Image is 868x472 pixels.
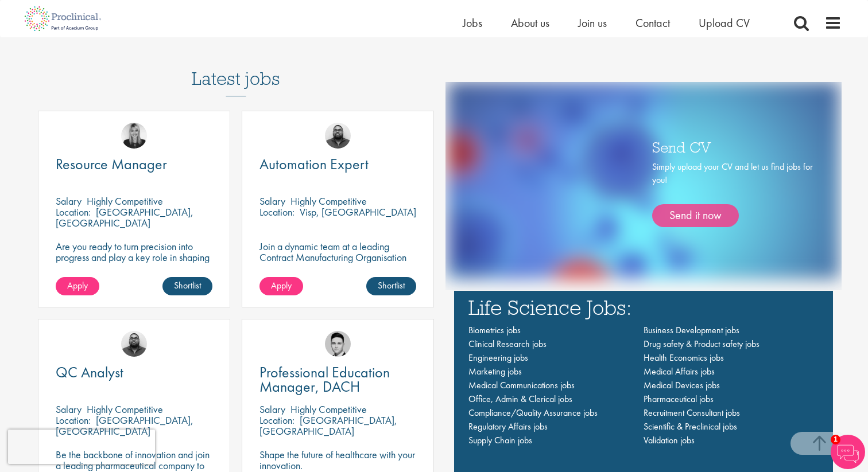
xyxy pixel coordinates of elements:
a: About us [511,15,549,30]
a: Recruitment Consultant jobs [644,407,740,419]
p: [GEOGRAPHIC_DATA], [GEOGRAPHIC_DATA] [56,414,193,438]
span: Location: [56,414,91,427]
img: Janelle Jones [121,123,147,149]
a: Apply [56,277,99,295]
a: Pharmaceutical jobs [644,393,714,405]
h3: Life Science Jobs: [468,297,819,318]
p: [GEOGRAPHIC_DATA], [GEOGRAPHIC_DATA] [259,414,397,438]
a: Send it now [652,204,739,227]
p: [GEOGRAPHIC_DATA], [GEOGRAPHIC_DATA] [56,205,193,229]
a: Business Development jobs [644,324,739,336]
p: Shape the future of healthcare with your innovation. [259,449,416,471]
span: 1 [831,435,840,444]
div: Simply upload your CV and let us find jobs for you! [652,161,813,227]
a: Marketing jobs [468,365,522,377]
p: Join a dynamic team at a leading Contract Manufacturing Organisation (CMO) and contribute to grou... [259,241,416,295]
img: one [448,82,839,279]
a: Health Economics jobs [644,352,724,364]
span: Location: [259,414,294,427]
a: Medical Affairs jobs [644,365,715,377]
span: Apply [271,279,292,291]
a: Regulatory Affairs jobs [468,420,548,432]
span: Professional Education Manager, DACH [259,362,390,396]
a: Scientific & Preclinical jobs [644,420,737,432]
p: Highly Competitive [290,403,367,416]
p: Are you ready to turn precision into progress and play a key role in shaping the future of pharma... [56,241,212,274]
img: Connor Lynes [325,331,351,357]
a: Medical Devices jobs [644,379,720,391]
a: Contact [635,15,670,30]
span: Resource Manager [56,154,167,174]
h3: Send CV [652,139,813,154]
p: Highly Competitive [87,194,163,208]
a: Jobs [463,15,482,30]
span: Salary [56,403,82,416]
span: Location: [56,205,91,219]
a: Shortlist [366,277,416,295]
iframe: reCAPTCHA [8,430,155,464]
a: QC Analyst [56,365,212,380]
a: Compliance/Quality Assurance jobs [468,407,598,419]
h3: Latest jobs [192,40,280,96]
span: Automation Expert [259,154,369,174]
img: Ashley Bennett [325,123,351,149]
a: Shortlist [162,277,212,295]
img: Ashley Bennett [121,331,147,357]
nav: Main navigation [468,323,819,447]
a: Biometrics jobs [468,324,521,336]
a: Validation jobs [644,434,695,446]
span: Salary [259,194,285,208]
a: Apply [259,277,303,295]
p: Visp, [GEOGRAPHIC_DATA] [300,205,416,219]
a: Clinical Research jobs [468,338,547,350]
a: Medical Communications jobs [468,379,575,391]
span: Salary [259,403,285,416]
a: Engineering jobs [468,352,528,364]
a: Drug safety & Product safety jobs [644,338,759,350]
span: Apply [67,279,88,291]
p: Highly Competitive [290,194,367,208]
a: Upload CV [699,15,750,30]
a: Resource Manager [56,157,212,171]
a: Professional Education Manager, DACH [259,365,416,394]
a: Join us [578,15,607,30]
img: Chatbot [831,435,865,469]
a: Automation Expert [259,157,416,171]
span: QC Analyst [56,362,123,382]
a: Office, Admin & Clerical jobs [468,393,572,405]
span: Location: [259,205,294,219]
a: Supply Chain jobs [468,434,532,446]
span: Salary [56,194,82,208]
p: Highly Competitive [87,403,163,416]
